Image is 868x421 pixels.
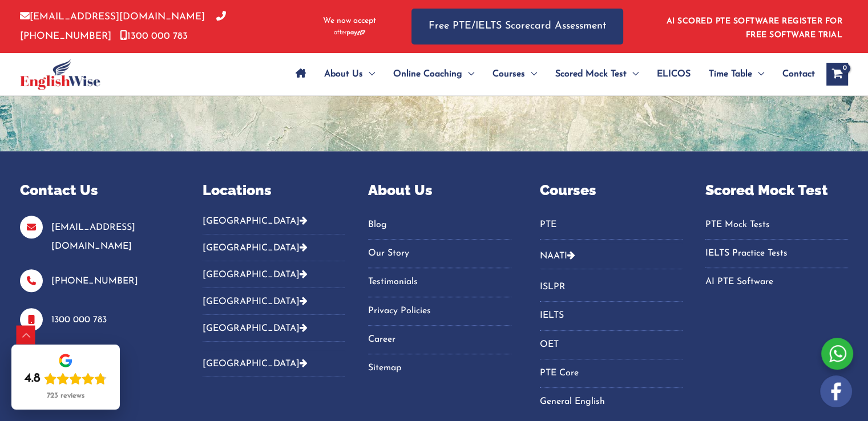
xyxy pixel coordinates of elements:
a: AI SCORED PTE SOFTWARE REGISTER FOR FREE SOFTWARE TRIAL [667,17,843,39]
span: ELICOS [657,54,691,94]
button: [GEOGRAPHIC_DATA] [203,350,345,377]
img: white-facebook.png [820,375,852,407]
a: Privacy Policies [368,302,511,321]
a: Time TableMenu Toggle [700,54,773,94]
p: About Us [368,180,511,201]
a: Contact [773,54,815,94]
span: About Us [324,54,363,94]
a: PTE Core [540,364,683,383]
nav: Menu [705,216,848,292]
p: Contact Us [20,180,174,201]
span: Menu Toggle [525,54,537,94]
span: Menu Toggle [627,54,639,94]
a: View Shopping Cart, empty [826,63,848,86]
a: [GEOGRAPHIC_DATA] [203,359,308,369]
a: About UsMenu Toggle [315,54,384,94]
div: 723 reviews [47,391,84,400]
span: Menu Toggle [752,54,764,94]
a: Sitemap [368,359,511,378]
a: [PHONE_NUMBER] [20,12,226,41]
p: Locations [203,180,345,201]
a: [EMAIL_ADDRESS][DOMAIN_NAME] [51,223,135,251]
a: ELICOS [648,54,700,94]
a: Our Story [368,244,511,263]
span: Scored Mock Test [555,54,627,94]
span: We now accept [323,15,376,27]
aside: Footer Widget 3 [368,180,511,392]
p: Scored Mock Test [705,180,848,201]
a: [GEOGRAPHIC_DATA] [203,324,308,333]
img: Afterpay-Logo [334,30,365,36]
nav: Menu [368,216,511,378]
a: General English [540,392,683,411]
button: NAATI [540,242,683,269]
a: ISLPR [540,278,683,297]
img: cropped-ew-logo [20,59,100,90]
div: 4.8 [25,371,41,387]
aside: Footer Widget 2 [203,180,345,386]
a: Career [368,330,511,349]
a: PTE [540,216,683,234]
aside: Header Widget 1 [660,8,848,45]
div: Rating: 4.8 out of 5 [25,371,107,387]
a: Free PTE/IELTS Scorecard Assessment [411,9,623,44]
a: OET [540,335,683,354]
span: Online Coaching [393,54,462,94]
button: [GEOGRAPHIC_DATA] [203,216,345,234]
nav: Menu [540,278,683,411]
a: Blog [368,216,511,234]
a: Online CoachingMenu Toggle [384,54,483,94]
span: Menu Toggle [363,54,375,94]
a: CoursesMenu Toggle [483,54,546,94]
aside: Footer Widget 1 [20,180,174,373]
button: [GEOGRAPHIC_DATA] [203,234,345,261]
a: 1300 000 783 [51,315,107,325]
nav: Site Navigation: Main Menu [286,54,815,94]
a: IELTS [540,306,683,325]
a: PTE Mock Tests [705,216,848,234]
a: [EMAIL_ADDRESS][DOMAIN_NAME] [20,12,205,22]
nav: Menu [540,216,683,240]
a: IELTS Practice Tests [705,244,848,263]
span: Time Table [709,54,752,94]
span: Menu Toggle [462,54,474,94]
button: [GEOGRAPHIC_DATA] [203,288,345,315]
p: Courses [540,180,683,201]
a: NAATI [540,252,567,261]
a: Testimonials [368,273,511,292]
a: [PHONE_NUMBER] [51,277,138,286]
button: [GEOGRAPHIC_DATA] [203,315,345,342]
span: Courses [492,54,525,94]
button: [GEOGRAPHIC_DATA] [203,261,345,288]
a: AI PTE Software [705,273,848,292]
a: Scored Mock TestMenu Toggle [546,54,648,94]
span: Contact [782,54,815,94]
a: 1300 000 783 [120,31,188,41]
